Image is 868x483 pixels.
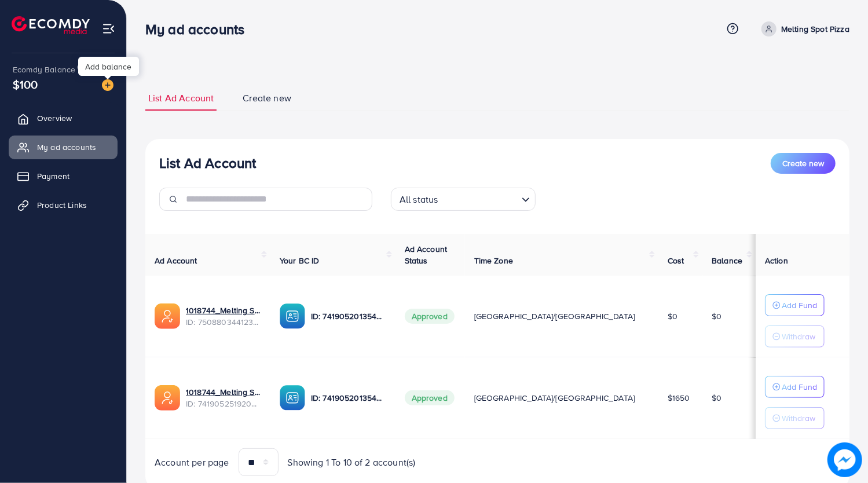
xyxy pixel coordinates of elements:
img: image [827,442,862,477]
button: Withdraw [765,407,825,429]
button: Create new [771,153,836,174]
span: Account per page [155,456,229,469]
a: Melting Spot Pizza [757,21,849,36]
a: Payment [9,164,118,188]
img: image [102,79,113,91]
span: Time Zone [474,255,513,266]
span: My ad accounts [37,141,96,153]
p: Add Fund [782,298,817,312]
span: $0 [668,310,677,322]
span: Cost [668,255,684,266]
span: $1650 [668,392,690,404]
a: Overview [9,107,118,130]
button: Add Fund [765,294,825,316]
a: My ad accounts [9,136,118,159]
p: Withdraw [782,411,815,425]
span: $0 [712,392,721,404]
span: Your BC ID [280,255,320,266]
button: Add Fund [765,376,825,398]
h3: My ad accounts [145,21,254,38]
p: Add Fund [782,380,817,394]
img: ic-ads-acc.e4c84228.svg [155,385,180,411]
a: Product Links [9,193,118,217]
span: Ad Account Status [405,243,448,266]
span: [GEOGRAPHIC_DATA]/[GEOGRAPHIC_DATA] [474,310,635,322]
div: <span class='underline'>1018744_Melting Spot Ad Account_1727382788430</span></br>7419052519206371344 [186,386,261,410]
span: Product Links [37,199,87,211]
span: Action [765,255,788,266]
button: Withdraw [765,325,825,347]
div: <span class='underline'>1018744_Melting Spot 2_1748279543803</span></br>7508803441230299152 [186,305,261,328]
p: ID: 7419052013549682704 [311,391,386,405]
input: Search for option [442,189,517,208]
span: Balance [712,255,742,266]
span: $0 [712,310,721,322]
span: $100 [13,76,38,93]
p: Melting Spot Pizza [781,22,849,36]
div: Search for option [391,188,536,211]
span: ID: 7419052519206371344 [186,398,261,409]
p: ID: 7419052013549682704 [311,309,386,323]
img: menu [102,22,115,35]
span: Payment [37,170,69,182]
img: ic-ba-acc.ded83a64.svg [280,303,305,329]
div: Add balance [78,57,139,76]
img: logo [12,16,90,34]
span: ID: 7508803441230299152 [186,316,261,328]
span: Showing 1 To 10 of 2 account(s) [288,456,416,469]
h3: List Ad Account [159,155,256,171]
p: Withdraw [782,330,815,343]
span: Create new [782,158,824,169]
span: Ecomdy Balance [13,64,75,75]
span: Ad Account [155,255,197,266]
img: ic-ba-acc.ded83a64.svg [280,385,305,411]
a: 1018744_Melting Spot Ad Account_1727382788430 [186,386,261,398]
img: ic-ads-acc.e4c84228.svg [155,303,180,329]
span: Overview [37,112,72,124]
span: List Ad Account [148,92,214,105]
span: [GEOGRAPHIC_DATA]/[GEOGRAPHIC_DATA] [474,392,635,404]
span: All status [397,191,441,208]
span: Approved [405,309,455,324]
span: Approved [405,390,455,405]
span: Create new [243,92,291,105]
a: 1018744_Melting Spot 2_1748279543803 [186,305,261,316]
